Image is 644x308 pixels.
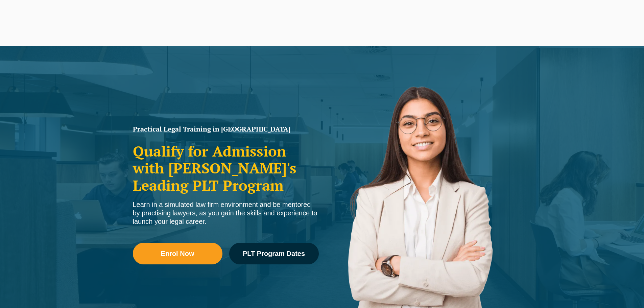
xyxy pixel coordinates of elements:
[133,243,222,264] a: Enrol Now
[133,143,319,194] h2: Qualify for Admission with [PERSON_NAME]'s Leading PLT Program
[133,126,319,133] h1: Practical Legal Training in [GEOGRAPHIC_DATA]
[133,200,319,226] div: Learn in a simulated law firm environment and be mentored by practising lawyers, as you gain the ...
[229,243,319,264] a: PLT Program Dates
[243,250,305,257] span: PLT Program Dates
[161,250,194,257] span: Enrol Now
